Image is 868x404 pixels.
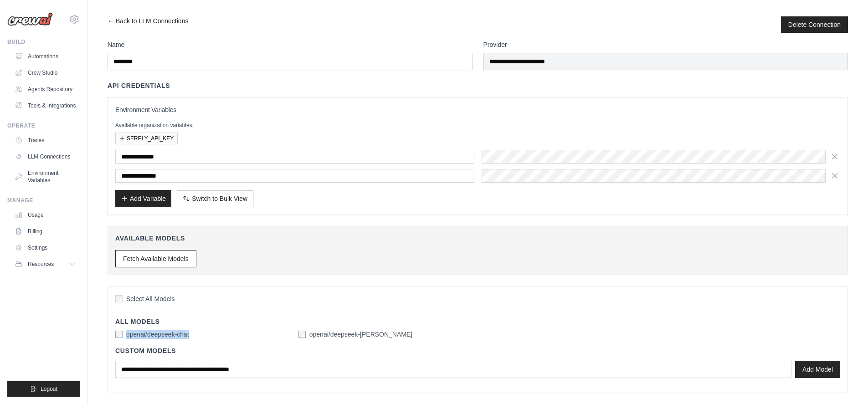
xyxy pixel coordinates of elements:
[115,317,840,326] h4: All Models
[41,385,57,393] span: Logout
[7,12,53,26] img: Logo
[192,194,247,203] span: Switch to Bulk View
[115,234,840,243] h4: Available Models
[7,38,80,46] div: Build
[11,49,80,64] a: Automations
[11,133,80,148] a: Traces
[177,190,253,207] button: Switch to Bulk View
[7,381,80,397] button: Logout
[11,208,80,222] a: Usage
[115,105,840,114] h3: Environment Variables
[11,82,80,97] a: Agents Repository
[108,81,170,90] h4: API Credentials
[115,331,123,338] input: openai/deepseek-chat
[115,295,123,302] input: Select All Models
[115,346,840,355] h4: Custom Models
[108,16,188,33] a: ← Back to LLM Connections
[126,330,189,339] label: openai/deepseek-chat
[7,197,80,204] div: Manage
[309,330,412,339] label: openai/deepseek-reasoner
[11,166,80,188] a: Environment Variables
[483,40,848,49] label: Provider
[115,122,840,129] p: Available organization variables:
[11,240,80,255] a: Settings
[11,149,80,164] a: LLM Connections
[108,40,473,49] label: Name
[28,261,54,268] span: Resources
[7,122,80,129] div: Operate
[115,250,196,267] button: Fetch Available Models
[115,133,178,144] button: SERPLY_API_KEY
[115,190,171,207] button: Add Variable
[11,98,80,113] a: Tools & Integrations
[298,331,306,338] input: openai/deepseek-reasoner
[788,20,841,29] button: Delete Connection
[11,224,80,239] a: Billing
[11,257,80,271] button: Resources
[795,361,840,378] button: Add Model
[126,294,175,303] span: Select All Models
[11,66,80,80] a: Crew Studio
